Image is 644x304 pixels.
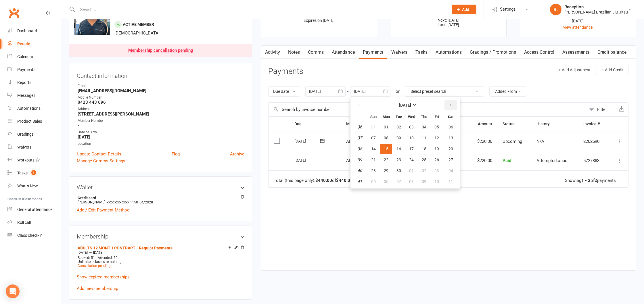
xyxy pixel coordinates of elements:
[434,125,439,129] span: 05
[78,264,111,268] span: Cancellation pending
[443,166,458,176] button: 04
[78,246,175,250] a: ADULTS 12 MONTH CONTRACT - Regular Payments -
[294,136,321,145] div: [DATE]
[396,136,401,140] span: 09
[268,67,303,76] h3: Payments
[371,136,376,140] span: 07
[434,179,439,184] span: 10
[418,176,430,187] button: 09
[448,147,453,151] span: 20
[443,144,458,154] button: 20
[448,168,453,173] span: 04
[409,179,414,184] span: 08
[371,157,376,162] span: 21
[448,179,453,184] span: 11
[520,46,558,59] a: Access Control
[107,200,138,204] span: xxxx xxxx xxxx 1150
[289,117,341,131] th: Due
[448,115,453,119] small: Saturday
[418,144,430,154] button: 18
[17,158,34,162] div: Workouts
[421,115,427,119] small: Thursday
[393,122,405,132] button: 02
[393,133,405,143] button: 09
[7,24,61,37] a: Dashboard
[294,156,321,165] div: [DATE]
[371,179,376,184] span: 05
[452,5,476,14] button: Add
[405,176,417,187] button: 08
[443,176,458,187] button: 11
[431,133,443,143] button: 12
[304,46,328,59] a: Comms
[7,128,61,141] a: Gradings
[380,155,392,165] button: 22
[448,125,453,129] span: 06
[357,124,362,130] em: 36
[565,178,616,183] div: Showing of payments
[128,48,193,53] div: Membership cancellation pending
[367,176,379,187] button: 05
[78,106,244,112] div: Address
[17,67,35,72] div: Payments
[78,111,244,117] strong: [STREET_ADDRESS][PERSON_NAME]
[393,166,405,176] button: 30
[448,136,453,140] span: 13
[6,284,20,298] div: Open Intercom Messenger
[550,4,561,15] div: R.
[393,155,405,165] button: 23
[17,80,31,85] div: Reports
[578,117,609,131] th: Invoice #
[384,179,388,184] span: 06
[269,103,586,116] input: Search by invoice number
[497,117,531,131] th: Status
[396,88,400,95] div: or
[564,4,628,9] div: Reception .
[98,256,118,260] span: Attended: 50
[78,83,244,89] div: Email
[77,274,130,280] a: Show expired memberships
[78,251,88,255] span: [DATE]
[422,157,426,162] span: 25
[396,125,401,129] span: 02
[76,250,244,255] div: —
[409,157,414,162] span: 24
[418,133,430,143] button: 11
[387,46,411,59] a: Waivers
[7,102,61,115] a: Automations
[431,144,443,154] button: 19
[380,122,392,132] button: 01
[261,46,284,59] a: Activity
[409,147,414,151] span: 17
[7,154,61,167] a: Workouts
[536,158,567,163] span: Attempted once
[284,46,304,59] a: Notes
[370,115,377,119] small: Sunday
[123,22,154,27] span: Active member
[357,146,362,151] em: 38
[558,46,593,59] a: Assessments
[434,157,439,162] span: 26
[304,18,335,23] span: Expires on [DATE]
[7,216,61,229] a: Roll call
[346,139,448,144] span: ADULTS 12 MONTH CONTRACT - Regular Payments -
[78,141,244,147] div: Location
[367,133,379,143] button: 07
[7,89,61,102] a: Messages
[405,122,417,132] button: 03
[17,171,28,175] div: Tasks
[384,147,388,151] span: 15
[77,286,118,291] a: Add new membership
[7,6,21,20] a: Clubworx
[595,178,597,183] strong: 2
[346,158,448,163] span: ADULTS 12 MONTH CONTRACT - Regular Payments -
[7,115,61,128] a: Product Sales
[384,157,388,162] span: 22
[17,132,34,136] div: Gradings
[434,147,439,151] span: 19
[139,200,153,204] span: 04/2028
[422,136,426,140] span: 11
[396,168,401,173] span: 30
[405,155,417,165] button: 24
[422,147,426,151] span: 18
